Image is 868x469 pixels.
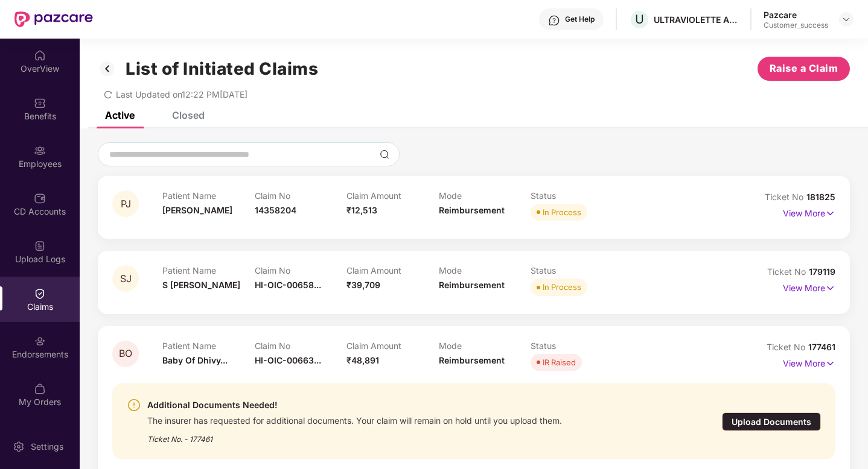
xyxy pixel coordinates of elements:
[255,280,321,290] span: HI-OIC-00658...
[346,341,439,351] p: Claim Amount
[162,265,255,275] p: Patient Name
[825,357,835,370] img: svg+xml;base64,PHN2ZyB4bWxucz0iaHR0cDovL3d3dy53My5vcmcvMjAwMC9zdmciIHdpZHRoPSIxNyIgaGVpZ2h0PSIxNy...
[121,199,131,209] span: PJ
[116,89,247,99] span: Last Updated on 12:22 PM[DATE]
[439,280,505,290] span: Reimbursement
[565,14,595,24] div: Get Help
[34,145,46,157] img: svg+xml;base64,PHN2ZyBpZD0iRW1wbG95ZWVzIiB4bWxucz0iaHR0cDovL3d3dy53My5vcmcvMjAwMC9zdmciIHdpZHRoPS...
[825,282,835,295] img: svg+xml;base64,PHN2ZyB4bWxucz0iaHR0cDovL3d3dy53My5vcmcvMjAwMC9zdmciIHdpZHRoPSIxNyIgaGVpZ2h0PSIxNy...
[783,204,835,220] p: View More
[27,441,67,453] div: Settings
[825,207,835,220] img: svg+xml;base64,PHN2ZyB4bWxucz0iaHR0cDovL3d3dy53My5vcmcvMjAwMC9zdmciIHdpZHRoPSIxNyIgaGVpZ2h0PSIxNy...
[439,265,531,275] p: Mode
[34,383,46,395] img: svg+xml;base64,PHN2ZyBpZD0iTXlfT3JkZXJzIiBkYXRhLW5hbWU9Ik15IE9yZGVycyIgeG1sbnM9Imh0dHA6Ly93d3cudz...
[543,356,576,368] div: IR Raised
[635,12,644,27] span: U
[162,205,232,215] span: [PERSON_NAME]
[120,274,132,284] span: SJ
[439,355,505,365] span: Reimbursement
[543,206,581,218] div: In Process
[764,9,828,20] div: Pazcare
[255,355,321,365] span: HI-OIC-00663...
[531,190,623,201] p: Status
[255,265,347,275] p: Claim No
[147,426,562,445] div: Ticket No. - 177461
[162,341,255,351] p: Patient Name
[98,58,117,79] img: svg+xml;base64,PHN2ZyB3aWR0aD0iMzIiIGhlaWdodD0iMzIiIHZpZXdCb3g9IjAgMCAzMiAzMiIgZmlsbD0ibm9uZSIgeG...
[126,58,318,79] h1: List of Initiated Claims
[346,280,380,290] span: ₹39,709
[543,281,581,293] div: In Process
[548,14,560,27] img: svg+xml;base64,PHN2ZyBpZD0iSGVscC0zMngzMiIgeG1sbnM9Imh0dHA6Ly93d3cudzMub3JnLzIwMDAvc3ZnIiB3aWR0aD...
[783,279,835,295] p: View More
[346,355,379,365] span: ₹48,891
[104,89,112,99] span: redo
[806,192,835,202] span: 181825
[767,266,809,277] span: Ticket No
[105,109,135,121] div: Active
[758,57,850,81] button: Raise a Claim
[439,205,505,215] span: Reimbursement
[34,288,46,300] img: svg+xml;base64,PHN2ZyBpZD0iQ2xhaW0iIHhtbG5zPSJodHRwOi8vd3d3LnczLm9yZy8yMDAwL3N2ZyIgd2lkdGg9IjIwIi...
[147,398,562,412] div: Additional Documents Needed!
[119,348,132,359] span: BO
[162,355,228,365] span: Baby Of Dhivy...
[809,266,835,277] span: 179119
[34,49,46,61] img: svg+xml;base64,PHN2ZyBpZD0iSG9tZSIgeG1sbnM9Imh0dHA6Ly93d3cudzMub3JnLzIwMDAvc3ZnIiB3aWR0aD0iMjAiIG...
[34,192,46,204] img: svg+xml;base64,PHN2ZyBpZD0iQ0RfQWNjb3VudHMiIGRhdGEtbmFtZT0iQ0QgQWNjb3VudHMiIHhtbG5zPSJodHRwOi8vd3...
[147,412,562,426] div: The insurer has requested for additional documents. Your claim will remain on hold until you uplo...
[764,20,828,30] div: Customer_success
[34,97,46,109] img: svg+xml;base64,PHN2ZyBpZD0iQmVuZWZpdHMiIHhtbG5zPSJodHRwOi8vd3d3LnczLm9yZy8yMDAwL3N2ZyIgd2lkdGg9Ij...
[127,398,141,412] img: svg+xml;base64,PHN2ZyBpZD0iV2FybmluZ18tXzI0eDI0IiBkYXRhLW5hbWU9Ildhcm5pbmcgLSAyNHgyNCIgeG1sbnM9Im...
[770,61,838,76] span: Raise a Claim
[531,265,623,275] p: Status
[808,342,835,352] span: 177461
[162,280,240,290] span: S [PERSON_NAME]
[255,205,296,215] span: 14358204
[14,11,93,27] img: New Pazcare Logo
[255,341,347,351] p: Claim No
[346,190,439,201] p: Claim Amount
[34,240,46,252] img: svg+xml;base64,PHN2ZyBpZD0iVXBsb2FkX0xvZ3MiIGRhdGEtbmFtZT0iVXBsb2FkIExvZ3MiIHhtbG5zPSJodHRwOi8vd3...
[654,14,738,25] div: ULTRAVIOLETTE AUTOMOTIVE PRIVATE LIMITED
[841,14,851,24] img: svg+xml;base64,PHN2ZyBpZD0iRHJvcGRvd24tMzJ4MzIiIHhtbG5zPSJodHRwOi8vd3d3LnczLm9yZy8yMDAwL3N2ZyIgd2...
[765,192,806,202] span: Ticket No
[346,205,377,215] span: ₹12,513
[162,190,255,201] p: Patient Name
[255,190,347,201] p: Claim No
[380,150,389,159] img: svg+xml;base64,PHN2ZyBpZD0iU2VhcmNoLTMyeDMyIiB4bWxucz0iaHR0cDovL3d3dy53My5vcmcvMjAwMC9zdmciIHdpZH...
[172,109,205,121] div: Closed
[531,341,623,351] p: Status
[722,412,821,431] div: Upload Documents
[783,354,835,370] p: View More
[439,190,531,201] p: Mode
[346,265,439,275] p: Claim Amount
[34,335,46,347] img: svg+xml;base64,PHN2ZyBpZD0iRW5kb3JzZW1lbnRzIiB4bWxucz0iaHR0cDovL3d3dy53My5vcmcvMjAwMC9zdmciIHdpZH...
[13,441,25,453] img: svg+xml;base64,PHN2ZyBpZD0iU2V0dGluZy0yMHgyMCIgeG1sbnM9Imh0dHA6Ly93d3cudzMub3JnLzIwMDAvc3ZnIiB3aW...
[767,342,808,352] span: Ticket No
[439,341,531,351] p: Mode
